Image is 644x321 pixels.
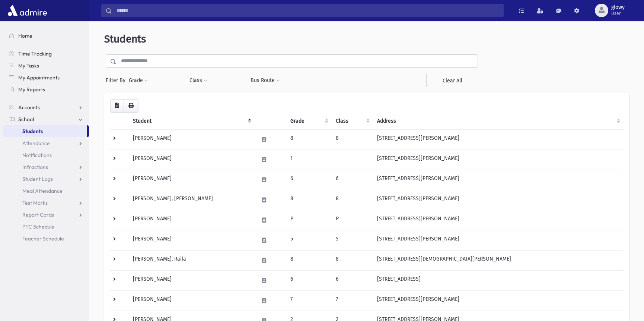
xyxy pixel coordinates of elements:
span: School [18,116,34,123]
a: Test Marks [3,197,89,209]
span: Accounts [18,104,40,111]
td: [STREET_ADDRESS][PERSON_NAME] [373,129,623,150]
button: CSV [110,99,124,113]
a: Infractions [3,161,89,173]
span: Home [18,32,32,39]
th: Address: activate to sort column ascending [373,113,623,130]
a: My Appointments [3,72,89,84]
td: P [331,210,372,230]
span: My Appointments [18,74,60,81]
td: 8 [286,129,331,150]
a: Student Logs [3,173,89,185]
span: PTC Schedule [22,223,54,230]
span: My Tasks [18,62,39,69]
td: [PERSON_NAME] [128,129,254,150]
td: 7 [331,290,372,311]
th: Student: activate to sort column descending [128,113,254,130]
td: [PERSON_NAME] [128,150,254,170]
span: Student Logs [22,176,53,182]
td: [STREET_ADDRESS] [373,270,623,290]
span: Meal Attendance [22,188,63,194]
span: Filter By [106,76,128,84]
a: Meal Attendance [3,185,89,197]
td: 8 [331,190,372,210]
a: Time Tracking [3,48,89,60]
td: [STREET_ADDRESS][PERSON_NAME] [373,290,623,311]
button: Bus Route [250,74,280,87]
td: 7 [286,290,331,311]
a: School [3,113,89,125]
a: Clear All [426,74,478,87]
button: Class [189,74,208,87]
span: My Reports [18,86,45,93]
td: 8 [286,250,331,270]
a: Students [3,125,87,137]
td: [PERSON_NAME] [128,210,254,230]
td: 1 [286,150,331,170]
td: P [286,210,331,230]
a: Attendance [3,137,89,149]
span: Students [22,128,43,135]
td: 6 [286,170,331,190]
a: PTC Schedule [3,221,89,233]
td: 5 [331,230,372,250]
td: 6 [331,170,372,190]
td: 8 [331,129,372,150]
span: Attendance [22,140,50,147]
td: [STREET_ADDRESS][PERSON_NAME] [373,230,623,250]
a: Home [3,30,89,42]
td: 6 [331,270,372,290]
a: My Tasks [3,60,89,72]
span: Infractions [22,164,48,170]
img: AdmirePro [6,3,49,18]
input: Search [112,4,503,17]
td: [PERSON_NAME] [128,290,254,311]
button: Print [124,99,138,113]
td: 8 [331,250,372,270]
td: [PERSON_NAME], Raila [128,250,254,270]
a: Notifications [3,149,89,161]
th: Grade: activate to sort column ascending [286,113,331,130]
td: [PERSON_NAME] [128,170,254,190]
span: Time Tracking [18,50,52,57]
td: 5 [286,230,331,250]
span: Report Cards [22,211,54,218]
span: Students [104,33,146,45]
td: [PERSON_NAME] [128,270,254,290]
span: glowy [611,4,625,10]
span: User [611,10,625,16]
td: 8 [286,190,331,210]
td: [STREET_ADDRESS][PERSON_NAME] [373,190,623,210]
td: [STREET_ADDRESS][PERSON_NAME] [373,170,623,190]
span: Test Marks [22,199,48,206]
a: Report Cards [3,209,89,221]
th: Class: activate to sort column ascending [331,113,372,130]
td: [STREET_ADDRESS][DEMOGRAPHIC_DATA][PERSON_NAME] [373,250,623,270]
td: [STREET_ADDRESS][PERSON_NAME] [373,210,623,230]
span: Teacher Schedule [22,235,64,242]
a: My Reports [3,84,89,95]
td: [PERSON_NAME], [PERSON_NAME] [128,190,254,210]
td: [STREET_ADDRESS][PERSON_NAME] [373,150,623,170]
td: [PERSON_NAME] [128,230,254,250]
button: Grade [128,74,149,87]
a: Accounts [3,101,89,113]
a: Teacher Schedule [3,233,89,245]
td: 6 [286,270,331,290]
span: Notifications [22,152,52,158]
